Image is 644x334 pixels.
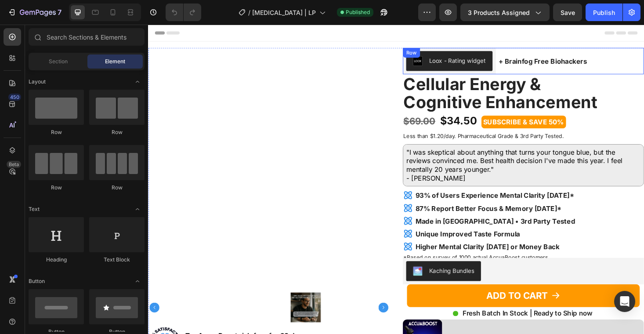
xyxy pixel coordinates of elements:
img: KachingBundles.png [281,257,292,267]
button: Kaching Bundles [274,251,354,272]
div: Beta [7,161,21,168]
div: 450 [8,94,21,101]
span: Text [29,205,40,213]
div: Row [29,184,84,192]
span: Published [346,8,370,16]
div: Publish [593,8,615,17]
p: Unique Improved Taste Formula [284,217,454,228]
strong: 93% of Users Experience Mental Clarity [DATE]* [284,177,453,186]
p: "I was skeptical about anything that turns your tongue blue, but the reviews convinced me. Best h... [275,131,523,158]
strong: $69.00 [271,97,305,108]
div: Kaching Bundles [299,257,347,266]
div: Text Block [89,256,145,264]
strong: 87% Report Better Focus & Memory [DATE] [284,191,435,200]
div: Heading [29,256,84,264]
button: 7 [4,4,65,21]
span: Toggle open [130,75,145,89]
img: loox.png [281,33,292,44]
div: Open Intercom Messenger [614,291,635,312]
span: Section [49,58,68,65]
span: Layout [29,78,46,86]
span: Toggle open [130,202,145,216]
div: Row [89,128,145,136]
p: SUBSCRIBE & SAVE 50% [356,99,442,108]
p: Less than $1.20/day. Pharmaceutical Grade & 3rd Party Tested. [271,115,526,122]
strong: Cognitive Enhancement [271,72,478,93]
button: Carousel Next Arrow [245,295,255,306]
button: Publish [586,4,622,21]
span: [MEDICAL_DATA] | LP [252,8,316,17]
span: Element [105,58,125,65]
div: Row [89,184,145,192]
p: + Brainfog Free Biohackers [373,34,467,44]
p: - [PERSON_NAME] [275,159,523,168]
strong: Made in [GEOGRAPHIC_DATA] • 3rd Party Tested [284,204,454,213]
div: ADD TO CART [359,280,425,297]
button: ADD TO CART [275,276,523,301]
p: *Based on survey of 1000 actual AccuaBoost customers. [271,243,526,251]
div: Undo/Redo [166,4,201,21]
strong: Cellular Energy & [271,52,418,74]
div: Row [272,26,287,34]
span: / [248,8,250,17]
div: Row [29,128,84,136]
button: Loox - Rating widget [274,28,366,49]
div: Loox - Rating widget [299,33,359,43]
strong: $34.50 [311,95,350,109]
input: Search Sections & Elements [29,28,145,46]
button: 3 products assigned [460,4,550,21]
span: Button [29,277,45,285]
span: Save [561,9,575,16]
span: Toggle open [130,274,145,288]
button: Save [553,4,582,21]
p: Fresh Batch In Stock | Ready to Ship now [334,301,472,312]
iframe: Design area [148,25,644,334]
span: 3 products assigned [468,8,530,17]
strong: Higher Mental Clarity [DATE] or Money Back [284,232,437,240]
p: 7 [58,7,62,18]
